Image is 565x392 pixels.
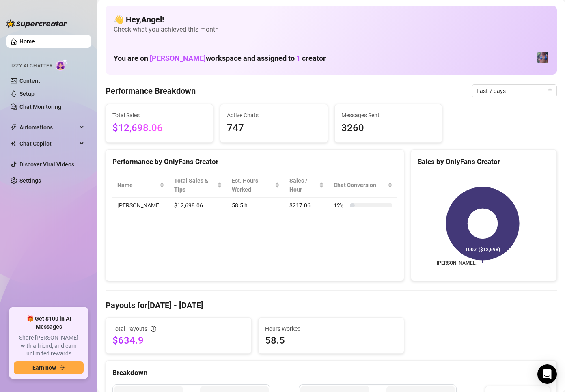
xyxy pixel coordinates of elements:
div: Open Intercom Messenger [537,364,557,384]
td: [PERSON_NAME]… [112,198,169,213]
span: Chat Conversion [334,181,386,190]
button: Earn nowarrow-right [14,361,84,374]
span: [PERSON_NAME] [150,54,206,62]
a: Setup [19,90,35,97]
h4: Performance Breakdown [106,85,196,97]
img: logo-BBDzfeDw.svg [6,19,67,28]
a: Home [19,38,35,45]
span: Hours Worked [265,324,397,333]
a: Chat Monitoring [19,103,61,110]
text: [PERSON_NAME]… [437,260,477,266]
th: Name [112,173,169,198]
a: Content [19,78,40,84]
span: arrow-right [59,365,65,370]
td: $12,698.06 [169,198,227,213]
span: $634.9 [112,334,245,347]
span: Last 7 days [477,85,552,97]
a: Discover Viral Videos [19,161,74,168]
h4: Payouts for [DATE] - [DATE] [106,299,557,311]
img: Chat Copilot [11,141,16,146]
div: Est. Hours Worked [232,176,273,194]
span: 3260 [341,121,436,136]
th: Sales / Hour [285,173,329,198]
span: Share [PERSON_NAME] with a friend, and earn unlimited rewards [14,334,84,358]
span: 12 % [334,201,347,210]
a: Settings [19,177,41,184]
span: $12,698.06 [112,121,207,136]
img: AI Chatter [56,59,68,71]
span: Sales / Hour [289,176,317,194]
div: Breakdown [112,367,550,378]
span: Messages Sent [341,111,436,120]
div: Performance by OnlyFans Creator [112,156,397,167]
span: Automations [19,121,77,134]
div: Sales by OnlyFans Creator [418,156,550,167]
th: Total Sales & Tips [169,173,227,198]
span: thunderbolt [11,124,17,131]
span: Check what you achieved this month [114,25,549,34]
img: Jaylie [537,52,548,63]
span: info-circle [151,326,156,332]
td: 58.5 h [227,198,285,213]
th: Chat Conversion [329,173,397,198]
td: $217.06 [285,198,329,213]
span: Total Payouts [112,324,147,333]
span: Total Sales & Tips [174,176,216,194]
span: Izzy AI Chatter [11,62,52,70]
span: 🎁 Get $100 in AI Messages [14,315,84,331]
h4: 👋 Hey, Angel ! [114,14,549,25]
span: 747 [227,121,321,136]
span: 1 [296,54,300,62]
h1: You are on workspace and assigned to creator [114,54,326,63]
span: Name [117,181,158,190]
span: Active Chats [227,111,321,120]
span: Chat Copilot [19,137,77,150]
span: Earn now [32,364,56,371]
span: calendar [548,88,552,93]
span: Total Sales [112,111,207,120]
span: 58.5 [265,334,397,347]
